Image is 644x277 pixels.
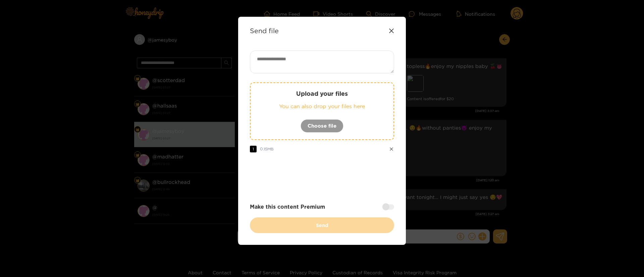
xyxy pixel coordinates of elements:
[260,147,274,151] span: 0.15 MB
[250,203,325,211] strong: Make this content Premium
[250,217,394,233] button: Send
[301,119,343,133] button: Choose file
[250,146,257,152] span: 1
[264,102,380,110] p: You can also drop your files here
[264,90,380,97] p: Upload your files
[250,27,279,34] strong: Send file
